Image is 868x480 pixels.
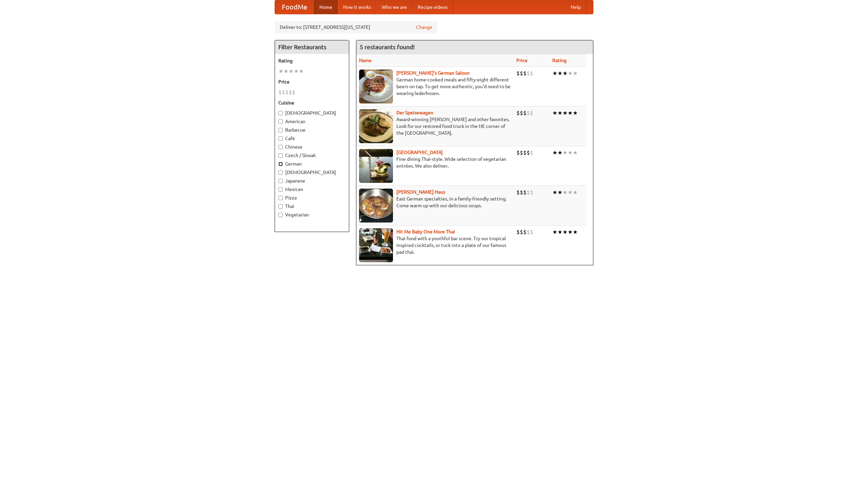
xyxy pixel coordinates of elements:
label: Thai [278,203,346,210]
img: esthers.jpg [359,70,393,103]
li: ★ [563,228,568,236]
li: $ [285,89,289,96]
input: [DEMOGRAPHIC_DATA] [278,170,283,175]
img: satay.jpg [359,149,393,183]
label: Barbecue [278,127,346,133]
li: ★ [568,189,573,196]
li: ★ [573,70,578,77]
li: ★ [563,70,568,77]
input: American [278,119,283,124]
li: $ [530,70,533,77]
input: German [278,162,283,166]
li: $ [516,70,520,77]
li: ★ [552,109,557,117]
li: ★ [557,109,563,117]
p: German home-cooked meals and fifty-eight different beers on tap. To get more authentic, you'd nee... [359,76,511,97]
b: [GEOGRAPHIC_DATA] [396,150,443,155]
li: $ [527,189,530,196]
a: Home [314,0,338,14]
li: ★ [568,228,573,236]
li: $ [289,89,292,96]
label: Cafe [278,135,346,142]
h4: Filter Restaurants [275,40,349,54]
li: ★ [299,68,304,75]
li: ★ [568,149,573,156]
a: [PERSON_NAME]'s German Saloon [396,70,470,76]
li: $ [516,189,520,196]
li: $ [523,228,527,236]
input: Japanese [278,179,283,183]
label: Vegetarian [278,211,346,218]
li: ★ [552,228,557,236]
label: Czech / Slovak [278,152,346,159]
li: ★ [557,70,563,77]
img: babythai.jpg [359,228,393,262]
p: East German specialties, in a family-friendly setting. Come warm up with our delicious soups. [359,195,511,209]
a: Change [416,24,432,31]
input: Vegetarian [278,213,283,217]
div: Deliver to: [STREET_ADDRESS][US_STATE] [275,21,437,33]
a: Der Speisewagen [396,110,433,115]
li: ★ [563,149,568,156]
p: Fine dining Thai-style. Wide selection of vegetarian entrées. We also deliver. [359,156,511,169]
a: Price [516,58,528,63]
li: $ [527,109,530,117]
label: American [278,118,346,125]
li: ★ [573,189,578,196]
label: [DEMOGRAPHIC_DATA] [278,169,346,176]
li: ★ [294,68,299,75]
h5: Rating [278,57,346,64]
li: $ [530,228,533,236]
li: $ [523,70,527,77]
label: [DEMOGRAPHIC_DATA] [278,110,346,116]
h5: Price [278,78,346,85]
input: Chinese [278,145,283,149]
li: $ [527,228,530,236]
li: ★ [568,109,573,117]
li: ★ [552,70,557,77]
li: $ [530,149,533,156]
li: $ [523,189,527,196]
input: [DEMOGRAPHIC_DATA] [278,111,283,115]
li: $ [520,189,523,196]
li: $ [523,149,527,156]
p: Award-winning [PERSON_NAME] and other favorites. Look for our restored food truck in the NE corne... [359,116,511,136]
li: ★ [573,109,578,117]
li: $ [278,89,282,96]
input: Barbecue [278,128,283,132]
li: $ [516,228,520,236]
a: Who we are [376,0,412,14]
li: ★ [563,109,568,117]
a: FoodMe [275,0,314,14]
li: ★ [278,68,283,75]
li: $ [527,149,530,156]
li: ★ [573,228,578,236]
a: Hit Me Baby One More Thai [396,229,455,234]
li: $ [523,109,527,117]
li: ★ [563,189,568,196]
a: How it works [338,0,376,14]
label: Japanese [278,177,346,184]
h5: Cuisine [278,99,346,106]
input: Pizza [278,196,283,200]
li: $ [516,149,520,156]
label: German [278,160,346,167]
label: Mexican [278,186,346,193]
p: Thai food with a youthful bar scene. Try our tropical inspired cocktails, or tuck into a plate of... [359,235,511,255]
li: $ [527,70,530,77]
b: [PERSON_NAME] Haus [396,189,445,195]
li: $ [292,89,295,96]
li: $ [282,89,285,96]
li: $ [520,109,523,117]
li: ★ [289,68,294,75]
input: Czech / Slovak [278,153,283,158]
a: Help [565,0,586,14]
img: kohlhaus.jpg [359,189,393,223]
li: ★ [552,149,557,156]
label: Chinese [278,143,346,150]
li: ★ [557,149,563,156]
li: $ [520,228,523,236]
